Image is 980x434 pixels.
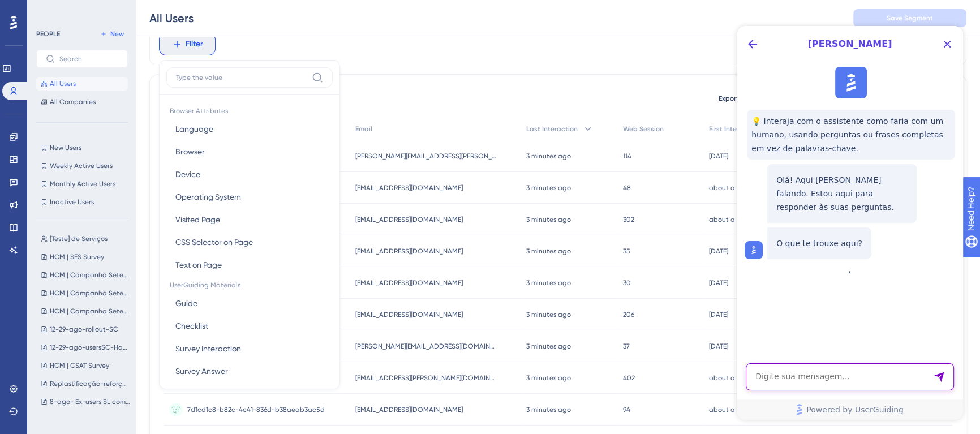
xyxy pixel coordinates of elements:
[623,342,630,351] span: 37
[166,276,333,292] span: UserGuiding Materials
[526,374,571,382] time: 3 minutes ago
[355,247,463,256] span: [EMAIL_ADDRESS][DOMAIN_NAME]
[187,405,325,414] span: 7d1cd1c8-b82c-4c41-836d-b38aeab3ac5d
[27,3,71,16] span: Need Help?
[709,311,728,319] time: [DATE]
[709,124,760,134] span: First Interaction
[50,397,130,406] span: 8-ago- Ex-users SL com SC habilitado
[709,184,772,192] time: about a month ago
[709,152,728,160] time: [DATE]
[166,140,333,163] button: Browser
[526,311,571,319] time: 3 minutes ago
[159,33,216,55] button: Filter
[166,231,333,253] button: CSS Selector on Page
[355,124,372,134] span: Email
[709,406,766,414] time: about a year ago
[623,310,634,319] span: 206
[623,152,631,161] span: 114
[166,208,333,231] button: Visited Page
[709,247,728,255] time: [DATE]
[175,342,241,355] span: Survey Interaction
[623,215,634,224] span: 302
[175,297,197,310] span: Guide
[355,183,463,192] span: [EMAIL_ADDRESS][DOMAIN_NAME]
[175,190,241,204] span: Operating System
[526,342,571,350] time: 3 minutes ago
[623,183,631,192] span: 48
[623,373,635,383] span: 402
[166,337,333,360] button: Survey Interaction
[709,374,766,382] time: about a year ago
[355,310,463,319] span: [EMAIL_ADDRESS][DOMAIN_NAME]
[709,342,728,350] time: [DATE]
[149,10,194,26] div: All Users
[175,319,208,333] span: Checklist
[623,278,631,287] span: 30
[355,405,463,414] span: [EMAIL_ADDRESS][DOMAIN_NAME]
[175,122,213,136] span: Language
[355,152,497,161] span: [PERSON_NAME][EMAIL_ADDRESS][PERSON_NAME][DOMAIN_NAME]
[526,279,571,287] time: 3 minutes ago
[623,247,630,256] span: 35
[737,26,963,420] iframe: UserGuiding AI Assistant
[719,94,754,103] span: Export CSV
[166,118,333,140] button: Language
[175,213,220,226] span: Visited Page
[166,292,333,315] button: Guide
[709,216,766,224] time: about a year ago
[887,14,933,23] span: Save Segment
[166,315,333,337] button: Checklist
[166,163,333,186] button: Device
[166,186,333,208] button: Operating System
[186,37,203,51] span: Filter
[526,152,571,160] time: 3 minutes ago
[709,279,728,287] time: [DATE]
[623,405,630,414] span: 94
[526,184,571,192] time: 3 minutes ago
[355,278,463,287] span: [EMAIL_ADDRESS][DOMAIN_NAME]
[176,73,307,82] input: Type the value
[355,342,497,351] span: [PERSON_NAME][EMAIL_ADDRESS][DOMAIN_NAME]
[526,124,578,134] span: Last Interaction
[166,360,333,383] button: Survey Answer
[175,258,222,272] span: Text on Page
